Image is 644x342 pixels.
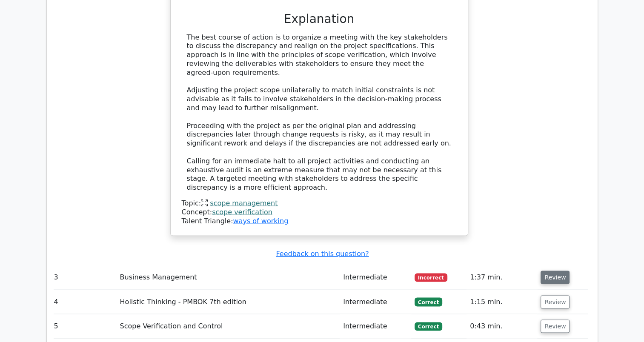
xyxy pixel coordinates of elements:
[340,290,411,314] td: Intermediate
[340,265,411,290] td: Intermediate
[467,314,537,339] td: 0:43 min.
[415,298,442,306] span: Correct
[415,274,447,282] span: Incorrect
[117,314,340,339] td: Scope Verification and Control
[541,271,570,284] button: Review
[276,250,369,258] a: Feedback on this question?
[187,33,452,192] div: The best course of action is to organize a meeting with the key stakeholders to discuss the discr...
[233,217,288,225] a: ways of working
[182,199,457,208] div: Topic:
[182,208,457,217] div: Concept:
[187,12,452,26] h3: Explanation
[182,199,457,225] div: Talent Triangle:
[117,265,340,290] td: Business Management
[210,199,278,207] a: scope management
[51,290,117,314] td: 4
[117,290,340,314] td: Holistic Thinking - PMBOK 7th edition
[541,296,570,309] button: Review
[51,265,117,290] td: 3
[51,314,117,339] td: 5
[415,322,442,331] span: Correct
[467,265,537,290] td: 1:37 min.
[340,314,411,339] td: Intermediate
[541,320,570,333] button: Review
[212,208,272,216] a: scope verification
[467,290,537,314] td: 1:15 min.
